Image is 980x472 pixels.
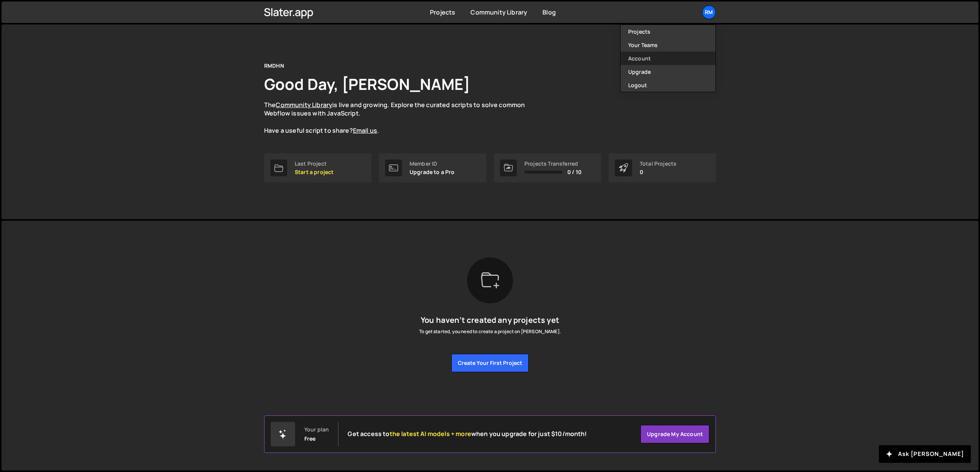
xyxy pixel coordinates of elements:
a: Last Project Start a project [264,153,371,182]
p: Start a project [295,169,333,175]
div: Last Project [295,161,333,167]
button: Logout [621,78,715,92]
div: Member ID [410,161,455,167]
a: Community Library [276,101,332,109]
a: Account [621,52,715,65]
div: Free [304,436,316,442]
div: RMDHN [264,61,284,70]
div: Your plan [304,426,329,433]
p: Upgrade to a Pro [410,169,455,175]
span: the latest AI models + more [390,430,471,438]
p: 0 [640,169,676,175]
div: Total Projects [640,161,676,167]
button: Create your first project [451,354,529,372]
a: Email us [353,126,377,135]
a: Upgrade [621,65,715,78]
button: Ask [PERSON_NAME] [879,445,971,463]
p: The is live and growing. Explore the curated scripts to solve common Webflow issues with JavaScri... [264,101,540,135]
h2: Get access to when you upgrade for just $10/month! [348,430,587,438]
a: Projects [430,8,455,16]
a: Your Teams [621,38,715,52]
a: Projects [621,25,715,38]
div: Projects Transferred [524,161,581,167]
span: 0 / 10 [567,169,581,175]
a: RM [702,5,716,19]
h1: Good Day, [PERSON_NAME] [264,73,470,94]
a: Blog [542,8,556,16]
a: Upgrade my account [640,425,709,443]
a: Community Library [470,8,527,16]
h5: You haven’t created any projects yet [419,316,561,325]
p: To get started, you need to create a project on [PERSON_NAME]. [419,328,561,335]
